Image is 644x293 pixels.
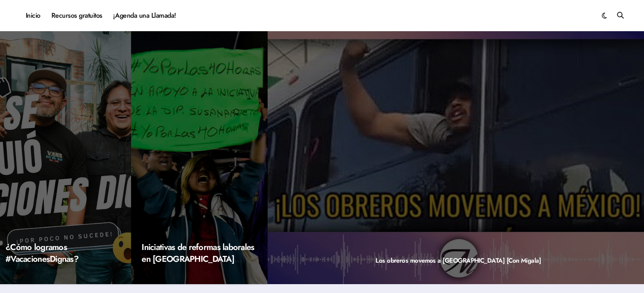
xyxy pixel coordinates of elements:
[108,4,182,27] a: ¡Agenda una Llamada!
[142,241,254,277] a: Iniciativas de reformas laborales en [GEOGRAPHIC_DATA] (2023)
[376,256,541,265] a: Los obreros movemos a [GEOGRAPHIC_DATA] [Con Migala]
[5,241,78,265] a: ¿Cómo logramos #VacacionesDignas?
[20,4,46,27] a: Inicio
[46,4,108,27] a: Recursos gratuitos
